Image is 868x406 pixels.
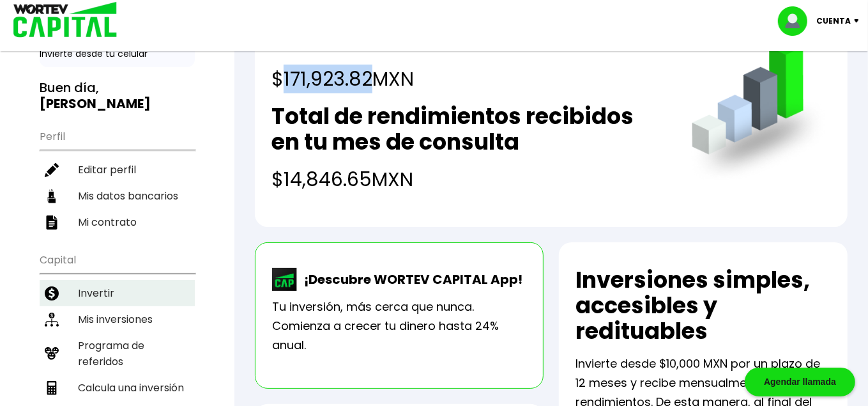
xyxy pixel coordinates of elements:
img: profile-image [778,6,816,36]
img: contrato-icon.f2db500c.svg [45,215,59,230]
img: inversiones-icon.6695dc30.svg [45,313,59,327]
h2: Total de rendimientos recibidos en tu mes de consulta [271,104,666,155]
img: datos-icon.10cf9172.svg [45,189,59,203]
a: Editar perfil [40,157,195,183]
p: Invierte desde tu celular [40,47,195,61]
h4: $14,846.65 MXN [271,165,666,194]
img: wortev-capital-app-icon [272,268,298,291]
a: Mis inversiones [40,306,195,332]
img: icon-down [851,19,868,23]
h2: Inversiones simples, accesibles y redituables [575,267,831,344]
ul: Perfil [40,122,195,235]
h2: Total de inversiones activas [271,29,592,54]
img: calculadora-icon.17d418c4.svg [45,381,59,395]
div: Agendar llamada [745,368,855,396]
img: recomiendanos-icon.9b8e9327.svg [45,347,59,361]
img: invertir-icon.b3b967d7.svg [45,286,59,301]
h3: Buen día, [40,80,195,112]
p: Cuenta [816,12,851,31]
p: ¡Descubre WORTEV CAPITAL App! [298,270,522,289]
a: Mis datos bancarios [40,183,195,209]
a: Programa de referidos [40,332,195,375]
a: Invertir [40,280,195,306]
img: grafica.516fef24.png [686,39,831,184]
h4: $171,923.82 MXN [271,65,592,93]
a: Mi contrato [40,209,195,235]
img: editar-icon.952d3147.svg [45,163,59,177]
p: Tu inversión, más cerca que nunca. Comienza a crecer tu dinero hasta 24% anual. [272,297,526,355]
b: [PERSON_NAME] [40,95,151,113]
a: Calcula una inversión [40,375,195,401]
